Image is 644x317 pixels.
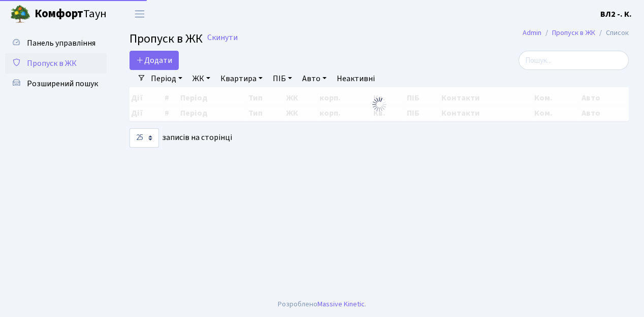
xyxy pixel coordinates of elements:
label: записів на сторінці [130,128,232,148]
span: Пропуск в ЖК [130,30,203,48]
input: Пошук... [519,51,629,70]
img: Обробка... [371,96,388,113]
a: Admin [523,27,541,38]
a: ВЛ2 -. К. [600,8,632,20]
span: Таун [35,6,107,23]
li: Список [595,27,629,39]
b: ВЛ2 -. К. [600,9,632,20]
span: Панель управління [27,38,95,49]
img: logo.png [10,4,30,24]
div: Розроблено . [278,299,366,310]
a: Розширений пошук [5,74,107,94]
a: Скинути [207,33,238,43]
nav: breadcrumb [507,22,644,44]
a: ЖК [188,70,214,87]
a: Панель управління [5,33,107,53]
span: Пропуск в ЖК [27,58,77,69]
a: Massive Kinetic [317,299,365,309]
a: Неактивні [333,70,379,87]
a: Період [147,70,186,87]
b: Комфорт [35,6,83,22]
a: ПІБ [269,70,296,87]
select: записів на сторінці [130,128,159,148]
span: Додати [136,55,172,66]
a: Пропуск в ЖК [552,27,595,38]
span: Розширений пошук [27,78,98,89]
a: Пропуск в ЖК [5,53,107,74]
a: Авто [298,70,331,87]
a: Додати [130,51,179,70]
a: Квартира [216,70,267,87]
button: Переключити навігацію [127,6,152,22]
